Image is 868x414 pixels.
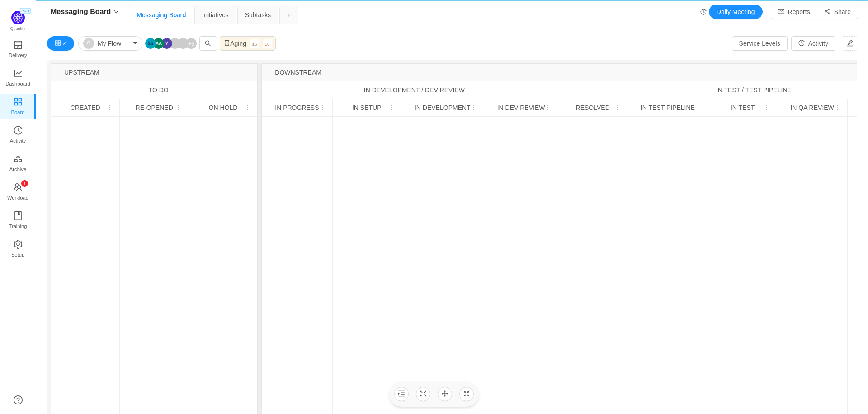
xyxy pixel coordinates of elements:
i: icon: book [14,211,23,220]
i: icon: shop [14,40,23,49]
span: Activity [10,132,26,150]
span: In Development [415,104,471,111]
span: RESOLVED [571,104,613,111]
button: icon: menu-unfold [394,387,409,401]
a: Archive [14,155,23,173]
img: eccc108e845449ee132f0803a7566874 [153,38,164,49]
span: Quantify [10,26,26,31]
button: icon: caret-down [128,36,142,51]
a: icon: teamWorkload [14,183,23,201]
i: icon: down [113,9,119,14]
span: Delivery [9,46,27,64]
span: To Do [137,86,179,94]
span: In Progress [275,104,319,111]
a: icon: question-circle [14,395,23,404]
span: in QA Review [790,104,834,111]
i: icon: more [175,105,182,111]
div: Messaging Board [129,6,193,24]
button: icon: appstoreicon: down [47,36,74,51]
a: Dashboard [14,69,23,87]
span: Aging [224,40,246,47]
span: +5 [188,38,195,49]
span: In Test [722,104,764,111]
i: icon: hourglass [224,40,230,46]
i: icon: setting [14,240,23,249]
a: Board [14,98,23,116]
span: Training [9,217,27,235]
i: icon: history [700,9,707,15]
i: icon: search [205,40,211,47]
i: icon: more [244,105,250,111]
div: Subtasks [237,6,279,24]
i: icon: team [14,183,23,192]
span: In Test Pipeline [641,104,695,111]
i: icon: more [695,105,701,111]
span: On Hold [202,104,244,111]
span: 18 [264,41,269,47]
a: Setup [14,240,23,258]
button: icon: mailReports [771,5,817,19]
i: icon: more [834,105,840,111]
p: 1 [23,180,25,187]
button: My Flow [78,36,128,51]
span: Workload [7,189,28,207]
i: icon: gold [14,154,23,163]
span: Re-Opened [133,104,175,111]
img: 7a6107080eaee70496f4af9ac570bf4a [161,38,172,49]
sup: 1 [21,180,28,187]
i: icon: appstore [14,97,23,106]
i: icon: more [471,105,477,111]
img: Quantify [11,11,25,24]
span: Setup [11,246,24,264]
a: Delivery [14,41,23,59]
span: My Flow [98,40,121,47]
span: IN SETUP [346,104,388,111]
button: icon: fullscreen-exit [459,387,474,401]
button: Service Levels [732,36,788,51]
span: Created [64,104,106,111]
span: In Development / Dev Review [364,86,465,94]
span: In test / test pipeline [716,86,792,94]
i: icon: more [319,105,325,111]
button: Daily Meeting [709,5,763,19]
span: PRO [19,8,31,14]
span: 15 [252,41,257,47]
i: icon: more [614,105,620,111]
div: + [279,6,298,24]
span: Downstream [275,69,321,76]
i: icon: more [388,105,394,111]
span: In Dev Review [497,104,545,111]
i: icon: history [14,126,23,135]
button: icon: fullscreen [416,387,430,401]
button: icon: historyActivity [791,36,835,51]
a: Activity [14,126,23,144]
span: Archive [9,160,26,178]
img: 9c073be26db370861c26b057fee5220e [145,38,156,49]
button: icon: drag [438,387,452,401]
span: Upstream [64,69,106,76]
button: icon: share-altShare [817,5,858,19]
span: Board [11,103,25,121]
i: icon: more [545,105,551,111]
button: icon: edit [843,36,857,51]
span: Messaging Board [51,5,111,19]
i: icon: user [86,41,91,45]
div: Initiatives [194,6,236,24]
i: icon: more [764,105,770,111]
i: icon: line-chart [14,69,23,78]
a: Training [14,212,23,230]
input: Search... [199,36,217,51]
i: icon: more [106,105,113,111]
span: Dashboard [5,75,30,93]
